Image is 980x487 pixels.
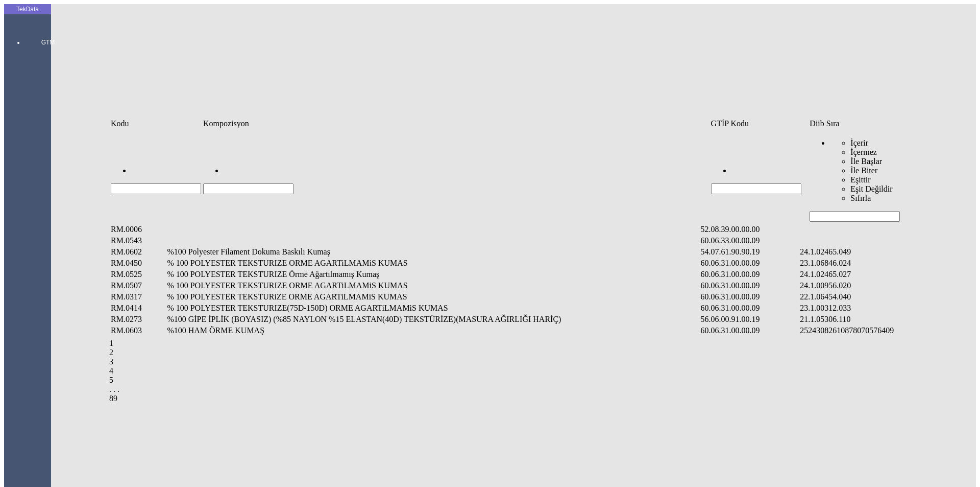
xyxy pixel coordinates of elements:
[110,314,165,324] td: RM.0273
[203,119,709,128] div: Kompozisyon
[700,236,799,246] td: 60.06.33.00.00.09
[111,183,201,194] input: Hücreyi Filtrele
[799,314,953,324] td: 21.1.05306.110
[166,326,699,336] td: %100 HAM ÖRME KUMAŞ
[111,119,201,128] div: Kodu
[109,348,961,357] div: Page 2
[799,269,953,280] td: 24.1.02465.027
[166,269,699,280] td: % 100 POLYESTER TEKSTURIZE Örme Ağartılmamış Kumaş
[711,183,801,194] input: Hücreyi Filtrele
[203,119,709,129] td: Sütun Kompozisyon
[809,119,960,129] td: Sütun Diib Sıra
[850,166,877,175] span: İle Biter
[109,366,961,376] div: Page 4
[33,38,63,47] span: GTM
[109,394,961,403] div: Page 89
[110,224,165,235] td: RM.0006
[711,119,808,128] div: GTİP Kodu
[110,247,165,257] td: RM.0602
[850,184,892,193] span: Eşit Değildir
[203,130,709,222] td: Hücreyi Filtrele
[799,281,953,291] td: 24.1.00956.020
[850,157,882,166] span: İle Başlar
[799,258,953,268] td: 23.1.06846.024
[4,5,51,13] div: TekData
[700,269,799,280] td: 60.06.31.00.00.09
[799,303,953,313] td: 23.1.00312.033
[110,326,165,336] td: RM.0603
[110,292,165,302] td: RM.0317
[700,326,799,336] td: 60.06.31.00.00.09
[850,194,871,202] span: Sıfırla
[850,148,877,156] span: İçermez
[166,314,699,324] td: %100 GİPE İPLİK (BOYASIZ) (%85 NAYLON %15 ELASTAN(40D) TEKSTÜRİZE)(MASURA AĞIRLIĞI HARİÇ)
[700,303,799,313] td: 60.06.31.00.00.09
[799,292,953,302] td: 22.1.06454.040
[700,314,799,324] td: 56.06.00.91.00.19
[166,258,699,268] td: % 100 POLYESTER TEKSTURIZE ORME AGARTiLMAMiS KUMAS
[850,175,870,184] span: Eşittir
[810,119,959,128] div: Diib Sıra
[109,339,961,348] div: Page 1
[700,247,799,257] td: 54.07.61.90.90.19
[110,130,202,222] td: Hücreyi Filtrele
[110,269,165,280] td: RM.0525
[809,130,960,222] td: Hücreyi Filtrele
[166,292,699,302] td: % 100 POLYESTER TEKSTURiZE ORME AGARTiLMAMiS KUMAS
[710,130,808,222] td: Hücreyi Filtrele
[166,281,699,291] td: % 100 POLYESTER TEKSTURIZE ORME AGARTiLMAMiS KUMAS
[700,292,799,302] td: 60.06.31.00.00.09
[110,303,165,313] td: RM.0414
[166,303,699,313] td: % 100 POLYESTER TEKSTURIZE(75D-150D) ORME AGARTiLMAMiS KUMAS
[166,247,699,257] td: %100 Polyester Filament Dokuma Baskılı Kumaş
[810,211,900,222] input: Hücreyi Filtrele
[700,281,799,291] td: 60.06.31.00.00.09
[700,224,799,235] td: 52.08.39.00.00.00
[110,119,202,129] td: Sütun Kodu
[110,281,165,291] td: RM.0507
[109,376,961,385] div: Page 5
[710,119,808,129] td: Sütun GTİP Kodu
[799,326,953,336] td: 25243082610878070576409
[109,385,961,394] div: . . .
[110,236,165,246] td: RM.0543
[850,138,868,147] span: İçerir
[203,183,293,194] input: Hücreyi Filtrele
[109,118,961,403] div: Veri Tablosu
[700,258,799,268] td: 60.06.31.00.00.09
[109,357,961,366] div: Page 3
[110,258,165,268] td: RM.0450
[799,247,953,257] td: 24.1.02465.049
